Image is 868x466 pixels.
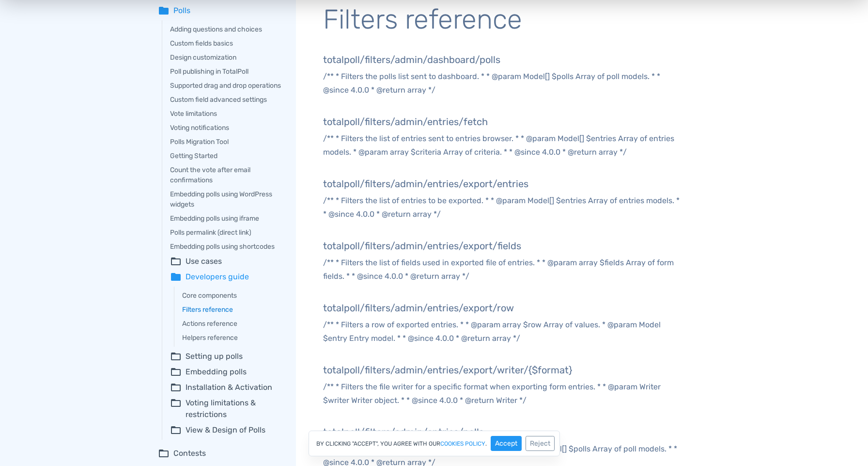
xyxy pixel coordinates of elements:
span: folder_open [170,424,182,436]
a: cookies policy [440,441,485,447]
summary: folder_openEmbedding polls [170,366,282,378]
span: folder_open [170,382,182,393]
span: folder_open [170,351,182,362]
summary: folder_openView & Design of Polls [170,424,282,436]
a: Supported drag and drop operations [170,80,282,91]
h5: totalpoll/filters/admin/entries/export/row [323,303,683,313]
a: Adding questions and choices [170,24,282,34]
a: Embedding polls using iframe [170,213,282,224]
h5: totalpoll/filters/admin/dashboard/polls [323,54,683,65]
span: folder [170,271,182,283]
h5: totalpoll/filters/admin/entries/fetch [323,116,683,127]
span: folder_open [170,366,182,378]
p: /** * Filters the polls list sent to dashboard. * * @param Model[] $polls Array of poll models. *... [323,70,683,97]
summary: folderDevelopers guide [170,271,282,283]
h1: Filters reference [323,5,683,35]
a: Vote limitations [170,109,282,119]
h5: totalpoll/filters/admin/entries/polls [323,427,683,437]
h5: totalpoll/filters/admin/entries/export/fields [323,241,683,251]
a: Count the vote after email confirmations [170,165,282,185]
button: Reject [526,436,555,451]
a: Voting notifications [170,123,282,133]
a: Embedding polls using WordPress widgets [170,189,282,209]
a: Getting Started [170,151,282,161]
summary: folder_openSetting up polls [170,351,282,362]
span: folder [158,5,170,16]
a: Polls Migration Tool [170,137,282,147]
summary: folder_openInstallation & Activation [170,382,282,393]
a: Filters reference [182,305,282,315]
h5: totalpoll/filters/admin/entries/export/entries [323,178,683,189]
a: Custom field advanced settings [170,95,282,105]
a: Core components [182,290,282,301]
span: folder_open [170,256,182,267]
p: /** * Filters the list of fields used in exported file of entries. * * @param array $fields Array... [323,256,683,283]
a: Actions reference [182,319,282,329]
a: Helpers reference [182,333,282,343]
a: Embedding polls using shortcodes [170,241,282,252]
a: Polls permalink (direct link) [170,227,282,238]
h5: totalpoll/filters/admin/entries/export/writer/{$format} [323,365,683,375]
a: Design customization [170,52,282,63]
button: Accept [491,436,522,451]
p: /** * Filters the file writer for a specific format when exporting form entries. * * @param Write... [323,380,683,407]
summary: folderPolls [158,5,282,16]
p: /** * Filters the list of entries to be exported. * * @param Model[] $entries Array of entries mo... [323,194,683,221]
summary: folder_openVoting limitations & restrictions [170,397,282,420]
a: Custom fields basics [170,38,282,48]
span: folder_open [170,397,182,420]
a: Poll publishing in TotalPoll [170,66,282,77]
summary: folder_openUse cases [170,256,282,267]
p: /** * Filters a row of exported entries. * * @param array $row Array of values. * @param Model $e... [323,318,683,345]
p: /** * Filters the list of entries sent to entries browser. * * @param Model[] $entries Array of e... [323,132,683,159]
div: By clicking "Accept", you agree with our . [309,431,560,456]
